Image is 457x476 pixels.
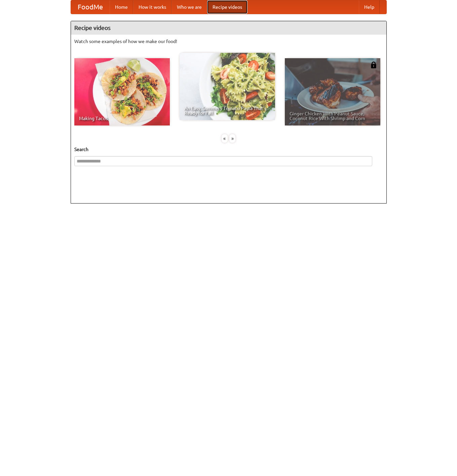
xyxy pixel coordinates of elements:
span: An Easy, Summery Tomato Pasta That's Ready for Fall [184,106,270,115]
h4: Recipe videos [71,21,386,35]
a: Home [110,0,133,14]
span: Making Tacos [79,116,165,121]
h5: Search [74,146,383,153]
p: Watch some examples of how we make our food! [74,38,383,45]
a: Recipe videos [207,0,247,14]
a: Help [359,0,380,14]
a: FoodMe [71,0,110,14]
a: Who we are [172,0,207,14]
div: » [229,134,235,143]
a: An Easy, Summery Tomato Pasta That's Ready for Fall [180,53,275,120]
img: 483408.png [370,62,377,68]
div: « [222,134,228,143]
a: How it works [133,0,172,14]
a: Making Tacos [74,58,170,125]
